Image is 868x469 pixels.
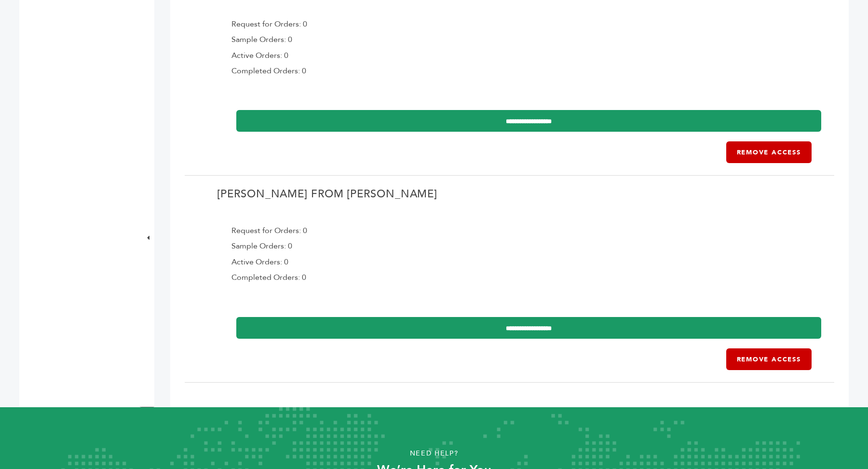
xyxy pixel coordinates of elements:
div: Completed Orders: 0 [229,270,789,285]
div: Request for Orders: 0 [229,16,789,32]
div: Completed Orders: 0 [229,63,789,79]
a: Remove Access [726,348,812,370]
div: Sample Orders: 0 [229,238,789,254]
h2: [PERSON_NAME] from [PERSON_NAME] [217,188,801,206]
div: Sample Orders: 0 [229,32,789,47]
a: Remove Access [726,141,812,163]
div: Active Orders: 0 [229,48,789,63]
p: Need Help? [43,446,825,461]
div: Active Orders: 0 [229,254,789,270]
div: Request for Orders: 0 [229,223,789,238]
